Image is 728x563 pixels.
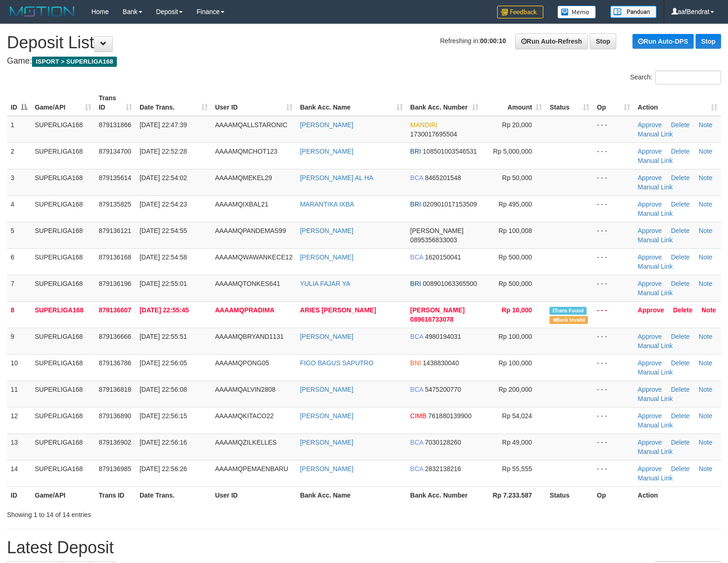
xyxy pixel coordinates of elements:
[638,148,662,155] a: Approve
[99,201,131,208] span: 879135825
[99,306,131,314] span: 879136607
[498,386,532,393] span: Rp 200,000
[638,369,673,376] a: Manual Link
[410,280,421,287] span: BRI
[31,328,95,354] td: SUPERLIGA168
[7,486,31,504] th: ID
[634,486,721,504] th: Action
[699,227,713,234] a: Note
[31,90,95,116] th: Game/API: activate to sort column ascending
[498,201,532,208] span: Rp 495,000
[300,227,353,234] a: [PERSON_NAME]
[95,486,136,504] th: Trans ID
[140,439,187,446] span: [DATE] 22:56:16
[425,333,461,340] span: Copy 4980194031 to clipboard
[671,201,690,208] a: Delete
[638,130,673,138] a: Manual Link
[215,253,293,261] span: AAAAMQWAWANKECE12
[638,342,673,349] a: Manual Link
[215,227,286,234] span: AAAAMQPANDEMAS99
[671,227,690,234] a: Delete
[7,5,77,19] img: MOTION_logo.png
[671,412,690,420] a: Delete
[140,253,187,261] span: [DATE] 22:54:58
[638,236,673,244] a: Manual Link
[410,121,438,129] span: MANDIRI
[699,174,713,181] a: Note
[300,306,376,314] a: ARIES [PERSON_NAME]
[546,90,593,116] th: Status: activate to sort column ascending
[425,439,461,446] span: Copy 7030128260 to clipboard
[410,359,421,367] span: BNI
[211,486,296,504] th: User ID
[99,439,131,446] span: 879136902
[423,359,459,367] span: Copy 1438830040 to clipboard
[638,280,662,287] a: Approve
[31,407,95,434] td: SUPERLIGA168
[671,439,690,446] a: Delete
[99,465,131,472] span: 879136985
[671,465,690,472] a: Delete
[671,121,690,129] a: Delete
[300,386,353,393] a: [PERSON_NAME]
[7,142,31,169] td: 2
[638,439,662,446] a: Approve
[671,253,690,261] a: Delete
[696,34,721,49] a: Stop
[593,222,634,248] td: - - -
[300,253,353,261] a: [PERSON_NAME]
[410,439,423,446] span: BCA
[638,253,662,261] a: Approve
[498,253,532,261] span: Rp 500,000
[99,359,131,367] span: 879136786
[425,174,461,181] span: Copy 8465201548 to clipboard
[671,359,690,367] a: Delete
[638,474,673,482] a: Manual Link
[655,71,721,84] input: Search:
[638,386,662,393] a: Approve
[99,227,131,234] span: 879136121
[502,174,532,181] span: Rp 50,000
[638,157,673,164] a: Manual Link
[410,253,423,261] span: BCA
[638,395,673,402] a: Manual Link
[423,148,477,155] span: Copy 108501003546531 to clipboard
[99,121,131,129] span: 879131866
[300,174,373,181] a: [PERSON_NAME] AL HA
[95,90,136,116] th: Trans ID: activate to sort column ascending
[215,306,275,314] span: AAAAMQPRADIMA
[557,6,596,19] img: Button%20Memo.svg
[140,280,187,287] span: [DATE] 22:55:01
[31,354,95,381] td: SUPERLIGA168
[140,386,187,393] span: [DATE] 22:56:08
[699,280,713,287] a: Note
[671,333,690,340] a: Delete
[699,412,713,420] a: Note
[638,333,662,340] a: Approve
[7,222,31,248] td: 5
[99,333,131,340] span: 879136666
[502,412,532,420] span: Rp 54,024
[423,201,477,208] span: Copy 020901017153509 to clipboard
[99,253,131,261] span: 879136168
[410,201,421,208] span: BRI
[482,486,546,504] th: Rp 7.233.587
[7,116,31,143] td: 1
[699,439,713,446] a: Note
[211,90,296,116] th: User ID: activate to sort column ascending
[549,316,588,324] span: Bank is not match
[502,465,532,472] span: Rp 55,555
[593,354,634,381] td: - - -
[215,439,277,446] span: AAAAMQZILKELLES
[498,280,532,287] span: Rp 500,000
[136,486,211,504] th: Date Trans.
[31,381,95,407] td: SUPERLIGA168
[425,465,461,472] span: Copy 2832138216 to clipboard
[300,148,353,155] a: [PERSON_NAME]
[99,148,131,155] span: 879134700
[638,227,662,234] a: Approve
[31,248,95,275] td: SUPERLIGA168
[593,301,634,328] td: - - -
[136,90,211,116] th: Date Trans.: activate to sort column ascending
[215,174,272,181] span: AAAAMQMEKEL29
